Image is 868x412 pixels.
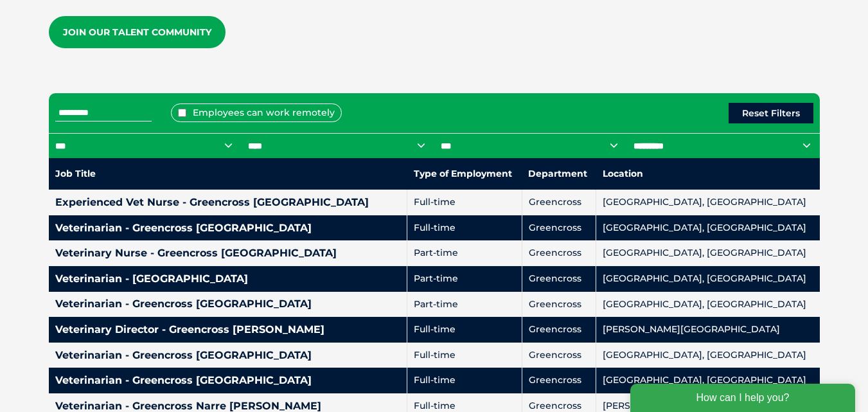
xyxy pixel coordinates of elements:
[8,8,233,36] div: How can I help you?
[596,215,820,241] td: [GEOGRAPHIC_DATA], [GEOGRAPHIC_DATA]
[171,103,342,122] label: Employees can work remotely
[55,299,401,309] h4: Veterinarian - Greencross [GEOGRAPHIC_DATA]
[596,343,820,368] td: [GEOGRAPHIC_DATA], [GEOGRAPHIC_DATA]
[414,168,512,179] nobr: Type of Employment
[729,103,813,123] button: Reset Filters
[407,292,522,318] td: Part-time
[596,190,820,215] td: [GEOGRAPHIC_DATA], [GEOGRAPHIC_DATA]
[407,343,522,368] td: Full-time
[843,58,856,71] button: Search
[55,274,401,284] h4: Veterinarian - [GEOGRAPHIC_DATA]
[407,190,522,215] td: Full-time
[49,16,226,48] a: Join our Talent Community
[596,240,820,266] td: [GEOGRAPHIC_DATA], [GEOGRAPHIC_DATA]
[522,343,596,368] td: Greencross
[522,240,596,266] td: Greencross
[522,266,596,292] td: Greencross
[596,368,820,393] td: [GEOGRAPHIC_DATA], [GEOGRAPHIC_DATA]
[55,325,401,335] h4: Veterinary Director - Greencross [PERSON_NAME]
[178,109,186,117] input: Employees can work remotely
[55,197,401,208] h4: Experienced Vet Nurse - Greencross [GEOGRAPHIC_DATA]
[407,317,522,343] td: Full-time
[55,248,401,258] h4: Veterinary Nurse - Greencross [GEOGRAPHIC_DATA]
[596,317,820,343] td: [PERSON_NAME][GEOGRAPHIC_DATA]
[407,368,522,393] td: Full-time
[522,292,596,318] td: Greencross
[407,215,522,241] td: Full-time
[596,266,820,292] td: [GEOGRAPHIC_DATA], [GEOGRAPHIC_DATA]
[596,292,820,318] td: [GEOGRAPHIC_DATA], [GEOGRAPHIC_DATA]
[407,266,522,292] td: Part-time
[528,168,587,179] nobr: Department
[55,168,96,179] nobr: Job Title
[55,350,401,361] h4: Veterinarian - Greencross [GEOGRAPHIC_DATA]
[603,168,643,179] nobr: Location
[522,368,596,393] td: Greencross
[55,401,401,411] h4: Veterinarian - Greencross Narre [PERSON_NAME]
[522,215,596,241] td: Greencross
[55,375,401,386] h4: Veterinarian - Greencross [GEOGRAPHIC_DATA]
[522,317,596,343] td: Greencross
[407,240,522,266] td: Part-time
[55,223,401,233] h4: Veterinarian - Greencross [GEOGRAPHIC_DATA]
[522,190,596,215] td: Greencross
